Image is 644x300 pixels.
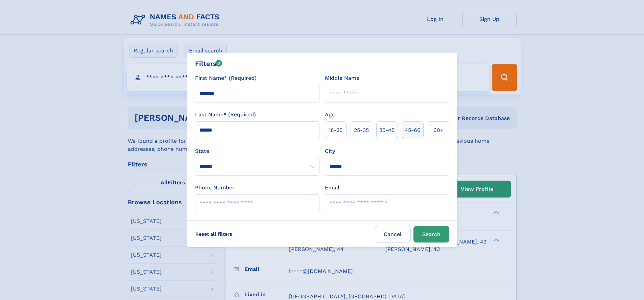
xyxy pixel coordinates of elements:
[379,126,395,134] span: 35‑45
[195,184,235,192] label: Phone Number
[354,126,369,134] span: 25‑35
[325,74,359,82] label: Middle Name
[413,226,449,243] button: Search
[325,184,339,192] label: Email
[329,126,342,134] span: 18‑25
[195,74,257,82] label: First Name* (Required)
[405,126,421,134] span: 45‑60
[325,111,335,119] label: Age
[195,147,319,155] label: State
[195,59,222,69] div: Filters
[433,126,444,134] span: 60+
[375,226,411,243] label: Cancel
[195,111,256,119] label: Last Name* (Required)
[191,226,237,242] label: Reset all filters
[325,147,335,155] label: City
